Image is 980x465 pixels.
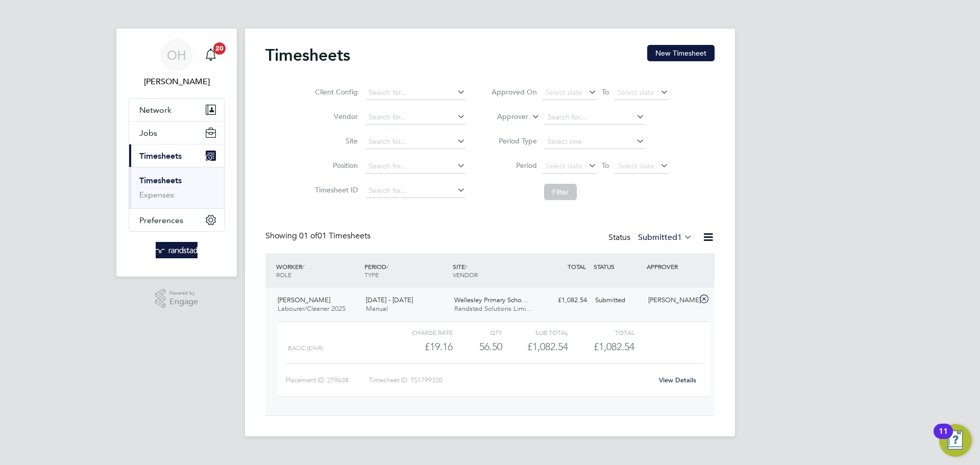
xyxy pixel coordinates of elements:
label: Submitted [638,232,692,242]
nav: Main navigation [116,29,237,277]
span: 20 [213,42,226,55]
a: Expenses [139,190,174,200]
span: £1,082.54 [594,340,634,353]
span: 1 [677,232,682,242]
span: TOTAL [568,262,586,271]
div: 56.50 [453,338,502,355]
span: ROLE [276,271,291,279]
span: To [599,159,612,172]
div: £1,082.54 [502,338,568,355]
span: [DATE] - [DATE] [366,296,413,304]
label: Period [491,161,537,170]
span: Oliver Hunka [129,76,225,88]
input: Search for... [365,135,465,149]
div: PERIOD [362,257,450,284]
span: / [386,262,388,271]
span: 01 of [299,231,317,241]
span: Wellesley Primary Scho… [454,296,528,304]
span: Engage [169,298,198,306]
span: [PERSON_NAME] [278,296,330,304]
label: Position [312,161,358,170]
span: Jobs [139,128,157,138]
img: randstad-logo-retina.png [156,242,198,258]
input: Search for... [365,86,465,100]
button: Preferences [129,209,224,231]
a: OH[PERSON_NAME] [129,39,225,88]
div: SITE [450,257,538,284]
span: TYPE [364,271,379,279]
div: £19.16 [387,338,453,355]
span: 01 Timesheets [299,231,371,241]
label: Vendor [312,112,358,121]
input: Search for... [365,184,465,198]
label: Approver [482,112,528,122]
div: STATUS [591,257,644,276]
input: Search for... [544,110,645,125]
span: Powered by [169,289,198,298]
h2: Timesheets [265,45,350,65]
span: VENDOR [453,271,478,279]
div: 11 [939,431,948,445]
div: £1,082.54 [538,292,591,309]
div: Submitted [591,292,644,309]
span: To [599,85,612,99]
button: Open Resource Center, 11 new notifications [939,424,972,457]
span: Select date [546,88,582,97]
input: Select one [544,135,645,149]
a: Go to home page [129,242,225,258]
div: Timesheets [129,167,224,208]
div: Placement ID: 279638 [286,372,369,388]
div: WORKER [274,257,362,284]
span: / [465,262,467,271]
button: New Timesheet [647,45,715,61]
span: Timesheets [139,151,182,161]
span: Select date [618,161,654,170]
span: / [302,262,304,271]
a: View Details [659,376,696,384]
div: Timesheet ID: TS1799320 [369,372,652,388]
input: Search for... [365,110,465,125]
div: Total [568,326,634,338]
span: Manual [366,304,388,313]
div: Showing [265,231,373,241]
span: Basic (£/HR) [288,345,323,352]
span: Randstad Solutions Limi… [454,304,532,313]
label: Timesheet ID [312,185,358,194]
div: [PERSON_NAME] [644,292,697,309]
div: APPROVER [644,257,697,276]
div: QTY [453,326,502,338]
div: Status [608,231,694,245]
span: Preferences [139,215,183,225]
div: Sub Total [502,326,568,338]
span: Network [139,105,171,115]
label: Site [312,136,358,145]
span: Labourer/Cleaner 2025 [278,304,346,313]
label: Approved On [491,87,537,96]
a: Timesheets [139,176,182,185]
span: Select date [618,88,654,97]
div: Charge rate [387,326,453,338]
span: OH [167,48,186,62]
label: Period Type [491,136,537,145]
button: Jobs [129,121,224,144]
button: Timesheets [129,144,224,167]
a: 20 [201,39,221,71]
a: Powered byEngage [155,289,199,308]
label: Client Config [312,87,358,96]
input: Search for... [365,159,465,174]
span: Select date [546,161,582,170]
button: Filter [544,184,577,200]
button: Network [129,99,224,121]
